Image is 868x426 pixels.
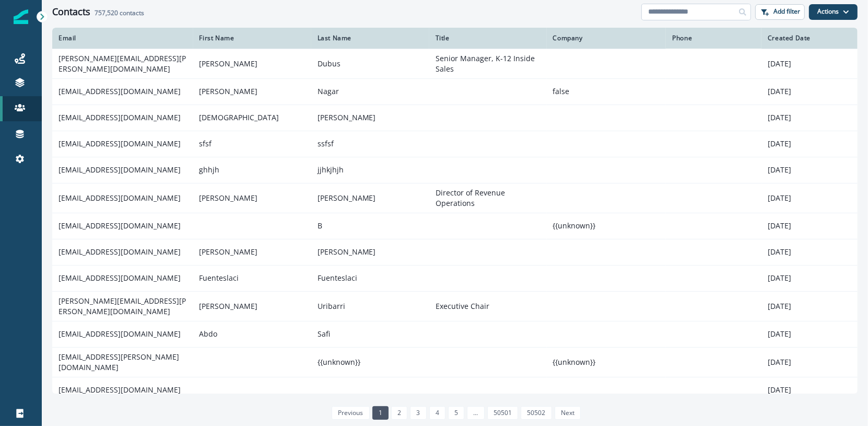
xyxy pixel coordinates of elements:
p: [DATE] [768,273,851,283]
td: {{unknown}} [547,347,666,377]
ul: Pagination [329,406,581,420]
td: {{unknown}} [547,213,666,239]
p: [DATE] [768,301,851,312]
div: Phone [672,34,755,42]
a: Next page [555,406,581,420]
a: Page 1 is your current page [372,406,389,420]
td: [PERSON_NAME] [193,239,311,265]
a: Page 3 [410,406,426,420]
td: sfsf [193,131,311,157]
a: [EMAIL_ADDRESS][PERSON_NAME][DOMAIN_NAME]{{unknown}}{{unknown}}[DATE] [52,347,858,377]
a: [EMAIL_ADDRESS][DOMAIN_NAME][PERSON_NAME][PERSON_NAME]Director of Revenue Operations[DATE] [52,183,858,213]
td: [PERSON_NAME][EMAIL_ADDRESS][PERSON_NAME][DOMAIN_NAME] [52,291,193,321]
a: Page 5 [448,406,464,420]
td: [EMAIL_ADDRESS][DOMAIN_NAME] [52,265,193,291]
td: [PERSON_NAME] [311,183,429,213]
td: Uribarri [311,291,429,321]
td: B [311,213,429,239]
p: Senior Manager, K-12 Inside Sales [436,53,541,74]
td: [EMAIL_ADDRESS][DOMAIN_NAME] [52,321,193,347]
td: [EMAIL_ADDRESS][DOMAIN_NAME] [52,239,193,265]
td: Dubus [311,49,429,78]
a: [EMAIL_ADDRESS][DOMAIN_NAME]ghhjhjjhkjhjh[DATE] [52,157,858,183]
a: Page 4 [429,406,445,420]
a: [PERSON_NAME][EMAIL_ADDRESS][PERSON_NAME][DOMAIN_NAME][PERSON_NAME]DubusSenior Manager, K-12 Insi... [52,49,858,78]
td: [EMAIL_ADDRESS][DOMAIN_NAME] [52,157,193,183]
td: [EMAIL_ADDRESS][DOMAIN_NAME] [52,183,193,213]
a: [EMAIL_ADDRESS][DOMAIN_NAME]sfsfssfsf[DATE] [52,131,858,157]
td: {{unknown}} [311,347,429,377]
div: Email [58,34,187,42]
td: [EMAIL_ADDRESS][PERSON_NAME][DOMAIN_NAME] [52,347,193,377]
td: ghhjh [193,157,311,183]
button: Add filter [755,4,805,20]
td: Fuenteslaci [311,265,429,291]
p: [DATE] [768,59,851,69]
a: [PERSON_NAME][EMAIL_ADDRESS][PERSON_NAME][DOMAIN_NAME][PERSON_NAME]UribarriExecutive Chair[DATE] [52,291,858,321]
td: [PERSON_NAME] [311,105,429,131]
p: [DATE] [768,86,851,97]
td: [PERSON_NAME] [311,239,429,265]
td: [PERSON_NAME] [193,183,311,213]
a: [EMAIL_ADDRESS][DOMAIN_NAME]AbdoSafi[DATE] [52,321,858,347]
td: Nagar [311,78,429,105]
td: [EMAIL_ADDRESS][DOMAIN_NAME] [52,131,193,157]
p: [DATE] [768,247,851,257]
a: Jump forward [467,406,484,420]
td: [EMAIL_ADDRESS][DOMAIN_NAME] [52,213,193,239]
p: [DATE] [768,221,851,231]
a: [EMAIL_ADDRESS][DOMAIN_NAME][PERSON_NAME][PERSON_NAME][DATE] [52,239,858,265]
td: [PERSON_NAME] [193,291,311,321]
p: Executive Chair [436,301,541,312]
p: Director of Revenue Operations [436,188,541,209]
a: Page 2 [391,406,407,420]
td: [EMAIL_ADDRESS][DOMAIN_NAME] [52,105,193,131]
a: [EMAIL_ADDRESS][DOMAIN_NAME]B{{unknown}}[DATE] [52,213,858,239]
td: [EMAIL_ADDRESS][DOMAIN_NAME] [52,377,193,403]
td: Abdo [193,321,311,347]
h2: contacts [95,9,144,17]
td: [DEMOGRAPHIC_DATA] [193,105,311,131]
td: ssfsf [311,131,429,157]
button: Actions [809,4,858,20]
img: Inflection [14,9,28,24]
a: Page 50502 [521,406,552,420]
p: [DATE] [768,139,851,149]
p: [DATE] [768,193,851,203]
td: [PERSON_NAME] [193,78,311,105]
td: false [547,78,666,105]
td: [PERSON_NAME][EMAIL_ADDRESS][PERSON_NAME][DOMAIN_NAME] [52,49,193,78]
p: Add filter [773,8,800,15]
a: Page 50501 [487,406,518,420]
p: [DATE] [768,165,851,175]
div: Last Name [318,34,423,42]
p: [DATE] [768,112,851,123]
td: Fuenteslaci [193,265,311,291]
td: [EMAIL_ADDRESS][DOMAIN_NAME] [52,78,193,105]
div: Company [553,34,660,42]
div: First Name [200,34,305,42]
a: [EMAIL_ADDRESS][DOMAIN_NAME]FuenteslaciFuenteslaci[DATE] [52,265,858,291]
h1: Contacts [52,6,90,18]
td: [PERSON_NAME] [193,49,311,78]
p: [DATE] [768,357,851,367]
td: jjhkjhjh [311,157,429,183]
a: [EMAIL_ADDRESS][DOMAIN_NAME][DATE] [52,377,858,403]
a: [EMAIL_ADDRESS][DOMAIN_NAME][DEMOGRAPHIC_DATA][PERSON_NAME][DATE] [52,105,858,131]
p: [DATE] [768,329,851,339]
div: Title [436,34,541,42]
a: [EMAIL_ADDRESS][DOMAIN_NAME][PERSON_NAME]Nagarfalse[DATE] [52,78,858,105]
div: Created Date [768,34,851,42]
p: [DATE] [768,385,851,395]
span: 757,520 [95,8,118,17]
td: Safi [311,321,429,347]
